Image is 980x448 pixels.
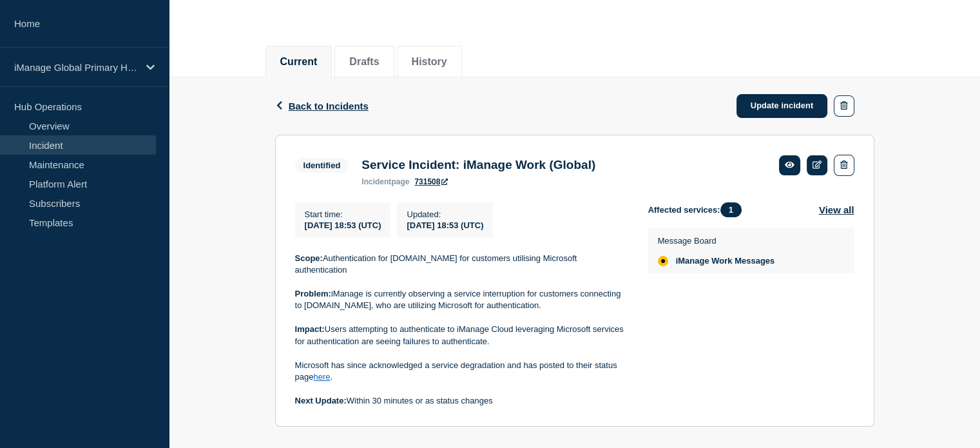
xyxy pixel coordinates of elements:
span: 1 [720,202,742,217]
span: Back to Incidents [289,101,369,112]
p: Message Board [658,236,775,246]
p: iManage is currently observing a service interruption for customers connecting to [DOMAIN_NAME], ... [295,288,628,312]
p: iManage Global Primary Hub [14,62,138,73]
button: History [412,56,447,68]
span: Identified [295,158,349,173]
p: page [361,177,409,186]
a: Update incident [736,94,828,118]
p: Start time : [305,209,381,219]
span: iManage Work Messages [676,256,775,266]
button: Drafts [349,56,379,68]
p: Authentication for [DOMAIN_NAME] for customers utilising Microsoft authentication [295,253,628,277]
span: [DATE] 18:53 (UTC) [305,220,381,230]
strong: Scope: [295,253,323,263]
strong: Next Update: [295,396,347,405]
p: Microsoft has since acknowledged a service degradation and has posted to their status page . [295,360,628,384]
div: affected [658,256,668,266]
button: View all [819,202,854,217]
strong: Impact: [295,324,325,334]
button: Current [280,56,318,68]
strong: Problem: [295,289,331,298]
p: Users attempting to authenticate to iManage Cloud leveraging Microsoft services for authenticatio... [295,324,628,347]
a: here [313,372,330,382]
span: incident [361,177,391,186]
button: Back to Incidents [275,101,369,112]
a: 731508 [414,177,448,186]
h3: Service Incident: iManage Work (Global) [361,158,595,172]
span: Affected services: [648,202,748,217]
p: Within 30 minutes or as status changes [295,395,628,407]
p: Updated : [407,209,483,219]
div: [DATE] 18:53 (UTC) [407,219,483,230]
